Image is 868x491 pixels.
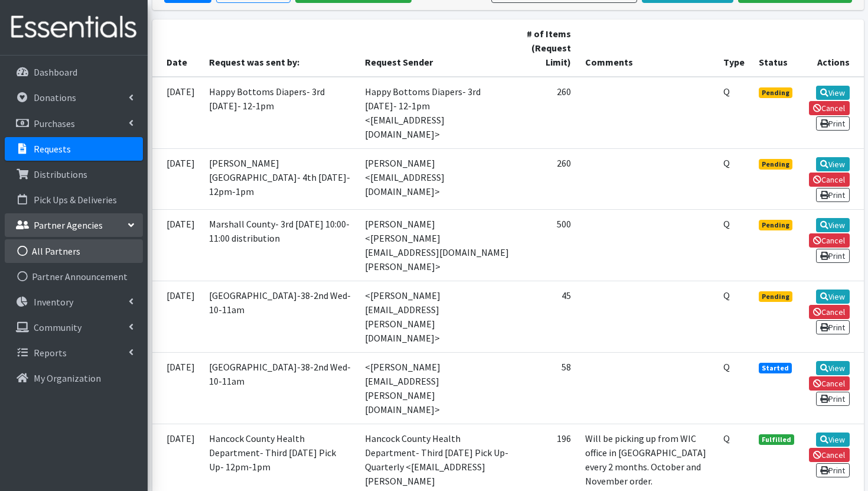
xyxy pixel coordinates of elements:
[5,188,143,212] a: Pick Ups & Deliveries
[152,352,202,424] td: [DATE]
[723,86,730,97] abbr: Quantity
[5,213,143,237] a: Partner Agencies
[816,86,850,100] a: View
[152,281,202,352] td: [DATE]
[759,87,792,98] span: Pending
[152,19,202,77] th: Date
[716,19,752,77] th: Type
[517,209,578,281] td: 500
[34,66,77,78] p: Dashboard
[5,341,143,365] a: Reports
[34,143,71,155] p: Requests
[358,148,517,209] td: [PERSON_NAME] <[EMAIL_ADDRESS][DOMAIN_NAME]>
[34,347,67,359] p: Reports
[152,77,202,149] td: [DATE]
[358,19,517,77] th: Request Sender
[816,249,850,263] a: Print
[5,162,143,186] a: Distributions
[759,291,792,302] span: Pending
[358,281,517,352] td: <[PERSON_NAME][EMAIL_ADDRESS][PERSON_NAME][DOMAIN_NAME]>
[202,19,358,77] th: Request was sent by:
[816,361,850,375] a: View
[816,392,850,406] a: Print
[202,209,358,281] td: Marshall County- 3rd [DATE] 10:00-11:00 distribution
[759,434,794,445] span: Fulfilled
[816,290,850,304] a: View
[723,290,730,301] abbr: Quantity
[5,290,143,314] a: Inventory
[358,352,517,424] td: <[PERSON_NAME][EMAIL_ADDRESS][PERSON_NAME][DOMAIN_NAME]>
[517,352,578,424] td: 58
[358,77,517,149] td: Happy Bottoms Diapers- 3rd [DATE]- 12-1pm <[EMAIL_ADDRESS][DOMAIN_NAME]>
[723,433,730,444] abbr: Quantity
[5,239,143,263] a: All Partners
[816,116,850,131] a: Print
[5,316,143,339] a: Community
[517,77,578,149] td: 260
[723,157,730,169] abbr: Quantity
[34,321,81,333] p: Community
[816,320,850,334] a: Print
[34,118,75,129] p: Purchases
[5,112,143,135] a: Purchases
[816,433,850,447] a: View
[5,60,143,84] a: Dashboard
[759,159,792,170] span: Pending
[202,148,358,209] td: [PERSON_NAME][GEOGRAPHIC_DATA]- 4th [DATE]- 12pm-1pm
[152,209,202,281] td: [DATE]
[816,157,850,171] a: View
[759,220,792,230] span: Pending
[809,376,850,391] a: Cancel
[202,281,358,352] td: [GEOGRAPHIC_DATA]-38-2nd Wed-10-11am
[809,448,850,462] a: Cancel
[34,219,103,231] p: Partner Agencies
[517,148,578,209] td: 260
[809,101,850,115] a: Cancel
[816,463,850,477] a: Print
[358,209,517,281] td: [PERSON_NAME] <[PERSON_NAME][EMAIL_ADDRESS][DOMAIN_NAME][PERSON_NAME]>
[801,19,864,77] th: Actions
[517,19,578,77] th: # of Items (Request Limit)
[517,281,578,352] td: 45
[809,173,850,187] a: Cancel
[809,305,850,319] a: Cancel
[5,86,143,109] a: Donations
[5,137,143,161] a: Requests
[5,8,143,47] img: HumanEssentials
[34,296,73,308] p: Inventory
[752,19,801,77] th: Status
[816,188,850,202] a: Print
[5,265,143,288] a: Partner Announcement
[759,363,792,373] span: Started
[723,218,730,230] abbr: Quantity
[202,77,358,149] td: Happy Bottoms Diapers- 3rd [DATE]- 12-1pm
[34,168,87,180] p: Distributions
[34,92,76,103] p: Donations
[34,372,101,384] p: My Organization
[5,366,143,390] a: My Organization
[816,218,850,232] a: View
[809,233,850,248] a: Cancel
[202,352,358,424] td: [GEOGRAPHIC_DATA]-38-2nd Wed-10-11am
[723,361,730,373] abbr: Quantity
[578,19,716,77] th: Comments
[152,148,202,209] td: [DATE]
[34,194,117,206] p: Pick Ups & Deliveries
